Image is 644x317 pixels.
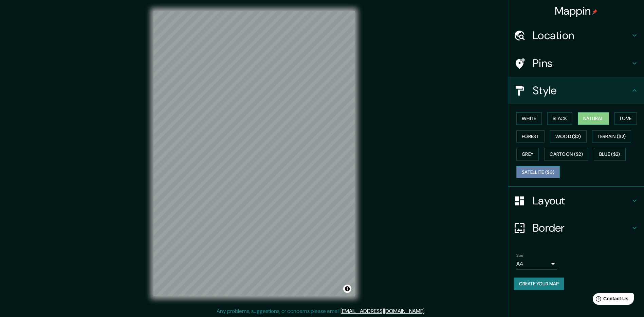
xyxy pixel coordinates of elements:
[592,9,597,15] img: pin-icon.png
[533,84,630,97] h4: Style
[217,307,425,315] p: Any problems, suggestions, or concerns please email .
[578,112,609,125] button: Natural
[516,166,560,179] button: Satellite ($3)
[516,112,542,125] button: White
[508,77,644,104] div: Style
[153,11,355,296] canvas: Map
[550,130,587,143] button: Wood ($2)
[584,290,637,310] iframe: Help widget launcher
[426,307,428,315] div: .
[544,148,588,161] button: Cartoon ($2)
[508,187,644,214] div: Layout
[516,130,545,143] button: Forest
[555,4,598,18] h4: Mappin
[614,112,637,125] button: Love
[343,285,351,293] button: Toggle attribution
[592,130,631,143] button: Terrain ($2)
[533,221,630,235] h4: Border
[547,112,573,125] button: Black
[508,50,644,77] div: Pins
[516,253,523,258] label: Size
[594,148,626,161] button: Blue ($2)
[533,56,630,70] h4: Pins
[425,307,426,315] div: .
[533,194,630,207] h4: Layout
[516,258,557,269] div: A4
[514,278,564,290] button: Create your map
[341,307,424,315] a: [EMAIL_ADDRESS][DOMAIN_NAME]
[533,29,630,42] h4: Location
[508,22,644,49] div: Location
[508,214,644,241] div: Border
[516,148,539,161] button: Grey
